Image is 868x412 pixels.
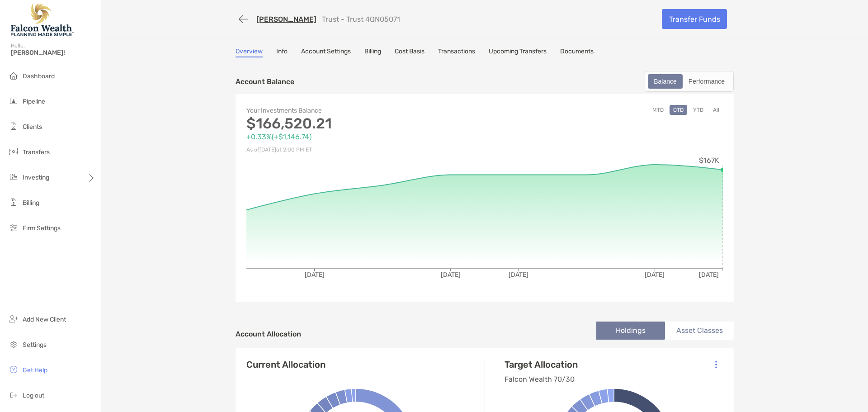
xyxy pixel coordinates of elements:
[301,47,351,57] a: Account Settings
[645,71,734,92] div: segmented control
[23,316,66,323] span: Add New Client
[441,271,461,279] tspan: [DATE]
[8,95,19,106] img: pipeline icon
[236,76,294,87] p: Account Balance
[596,322,665,340] li: Holdings
[246,118,485,129] p: $166,520.21
[8,389,19,400] img: logout icon
[665,322,734,340] li: Asset Classes
[670,105,687,115] button: QTD
[236,47,263,57] a: Overview
[23,98,45,105] span: Pipeline
[23,123,42,131] span: Clients
[8,197,19,208] img: billing icon
[699,271,719,279] tspan: [DATE]
[11,4,74,36] img: Falcon Wealth Planning Logo
[8,70,19,81] img: dashboard icon
[699,156,719,165] tspan: $167K
[395,47,425,57] a: Cost Basis
[684,75,730,88] div: Performance
[8,364,19,375] img: get-help icon
[8,339,19,350] img: settings icon
[649,105,667,115] button: MTD
[8,121,19,132] img: clients icon
[236,330,301,338] h4: Account Allocation
[8,222,19,233] img: firm-settings icon
[649,75,682,88] div: Balance
[23,148,50,156] span: Transfers
[505,374,578,385] p: Falcon Wealth 70/30
[305,271,325,279] tspan: [DATE]
[11,49,95,57] span: [PERSON_NAME]!
[8,313,19,324] img: add_new_client icon
[23,366,47,374] span: Get Help
[23,174,49,181] span: Investing
[560,47,594,57] a: Documents
[23,199,39,207] span: Billing
[8,146,19,157] img: transfers icon
[715,360,717,369] img: Icon List Menu
[23,392,44,399] span: Log out
[689,105,707,115] button: YTD
[23,224,61,232] span: Firm Settings
[489,47,547,57] a: Upcoming Transfers
[256,15,316,24] a: [PERSON_NAME]
[276,47,288,57] a: Info
[246,105,485,116] p: Your Investments Balance
[246,144,485,156] p: As of [DATE] at 2:00 PM ET
[23,72,55,80] span: Dashboard
[645,271,665,279] tspan: [DATE]
[509,271,528,279] tspan: [DATE]
[322,15,400,24] p: Trust - Trust 4QN05071
[662,9,727,29] a: Transfer Funds
[8,171,19,182] img: investing icon
[505,359,578,370] h4: Target Allocation
[364,47,381,57] a: Billing
[438,47,475,57] a: Transactions
[709,105,723,115] button: All
[246,359,325,370] h4: Current Allocation
[246,131,485,142] p: +0.33% ( +$1,146.74 )
[23,341,47,349] span: Settings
